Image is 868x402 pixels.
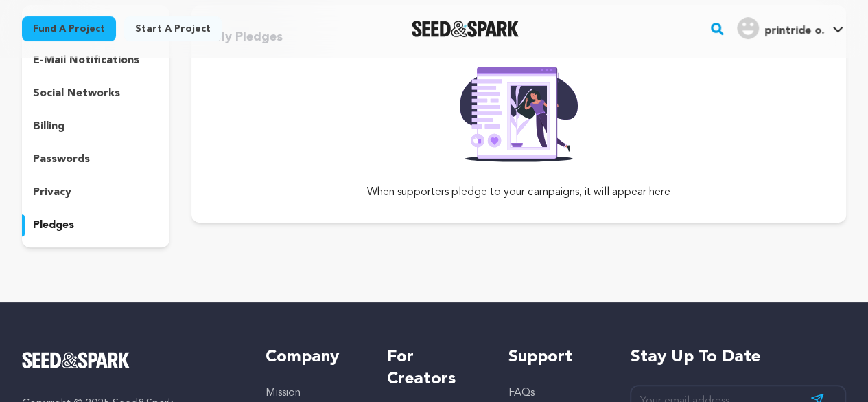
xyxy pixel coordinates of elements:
[734,14,846,39] a: printride o.'s Profile
[266,388,301,399] a: Mission
[22,16,116,41] a: Fund a project
[22,181,169,203] button: privacy
[630,346,846,368] h5: Stay up to date
[387,346,481,390] h5: For Creators
[22,115,169,137] button: billing
[22,49,169,71] button: e-mail notifications
[33,151,90,168] p: passwords
[33,184,71,201] p: privacy
[737,17,759,39] img: user.png
[33,52,139,69] p: e-mail notifications
[22,148,169,170] button: passwords
[22,352,238,368] a: Seed&Spark Homepage
[33,118,64,135] p: billing
[734,14,846,43] span: printride o.'s Profile
[33,85,120,102] p: social networks
[508,346,602,368] h5: Support
[266,346,360,368] h5: Company
[22,352,130,368] img: Seed&Spark Logo
[412,21,519,37] a: Seed&Spark Homepage
[449,58,589,162] img: Seed&Spark Rafiki Image
[124,16,222,41] a: Start a project
[191,184,846,201] p: When supporters pledge to your campaigns, it will appear here
[737,17,824,39] div: printride o.'s Profile
[22,82,169,104] button: social networks
[412,21,519,37] img: Seed&Spark Logo Dark Mode
[764,25,824,36] span: printride o.
[22,214,169,236] button: pledges
[508,388,535,399] a: FAQs
[33,217,74,234] p: pledges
